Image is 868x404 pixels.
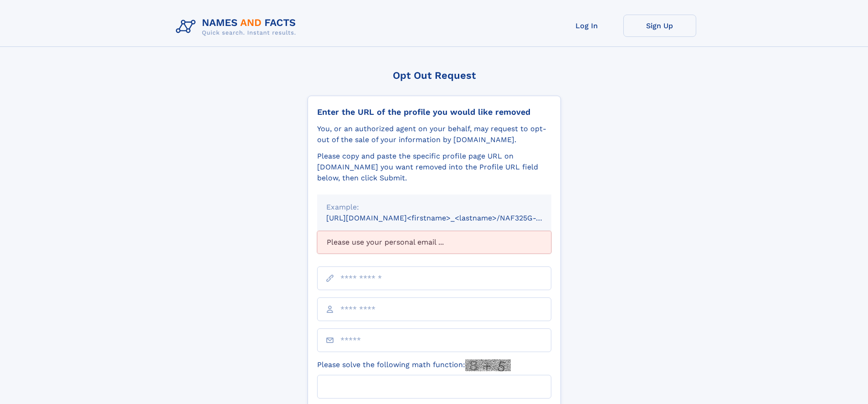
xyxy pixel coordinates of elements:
label: Please solve the following math function: [317,359,511,371]
img: Logo Names and Facts [172,15,303,39]
a: Log In [550,15,623,37]
div: Enter the URL of the profile you would like removed [317,107,551,117]
div: You, or an authorized agent on your behalf, may request to opt-out of the sale of your informatio... [317,123,551,145]
div: Opt Out Request [308,70,561,81]
small: [URL][DOMAIN_NAME]<firstname>_<lastname>/NAF325G-xxxxxxxx [326,214,569,222]
div: Please use your personal email ... [317,231,551,254]
div: Please copy and paste the specific profile page URL on [DOMAIN_NAME] you want removed into the Pr... [317,151,551,184]
div: Example: [326,202,542,213]
a: Sign Up [623,15,696,37]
